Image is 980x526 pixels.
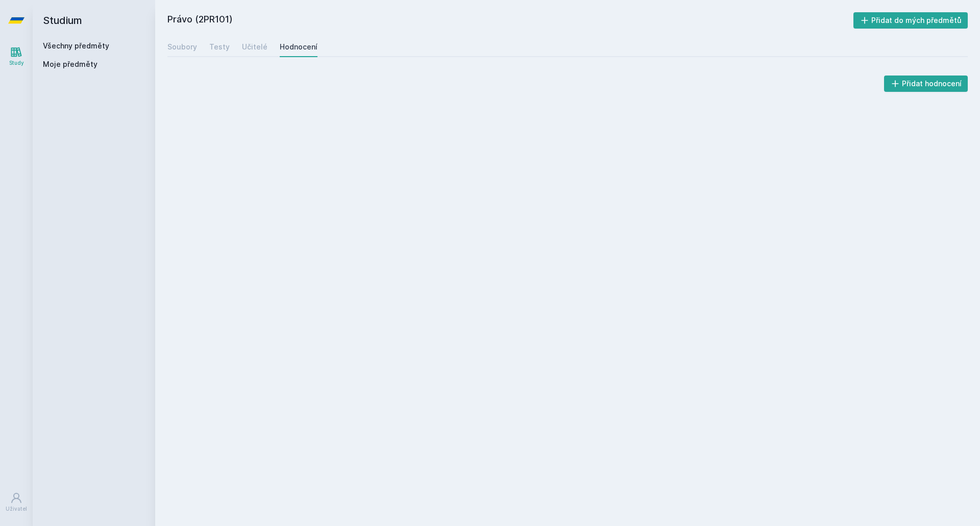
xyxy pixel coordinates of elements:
[853,12,968,29] button: Přidat do mých předmětů
[43,59,97,69] span: Moje předměty
[2,487,31,518] a: Uživatel
[280,42,317,52] div: Hodnocení
[280,37,317,57] a: Hodnocení
[242,42,267,52] div: Učitelé
[167,12,853,29] h2: Právo (2PR101)
[242,37,267,57] a: Učitelé
[2,41,31,72] a: Study
[167,37,197,57] a: Soubory
[6,505,27,513] div: Uživatel
[884,76,968,92] button: Přidat hodnocení
[9,59,24,67] div: Study
[43,41,109,50] a: Všechny předměty
[167,42,197,52] div: Soubory
[209,37,230,57] a: Testy
[209,42,230,52] div: Testy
